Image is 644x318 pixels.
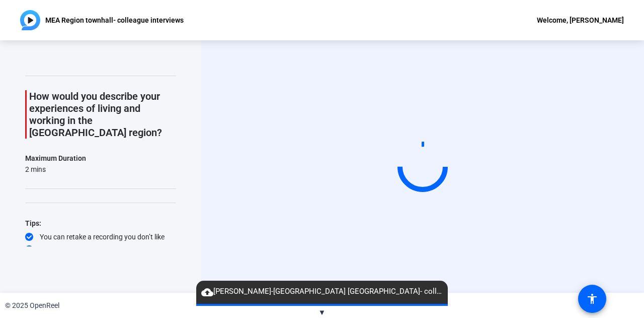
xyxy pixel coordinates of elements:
[318,308,326,317] span: ▼
[196,286,448,298] span: [PERSON_NAME]-[GEOGRAPHIC_DATA] [GEOGRAPHIC_DATA]- colleague interview-[GEOGRAPHIC_DATA] townhall...
[25,232,176,242] div: You can retake a recording you don’t like
[25,164,86,174] div: 2 mins
[20,10,40,30] img: OpenReel logo
[586,293,598,305] mat-icon: accessibility
[25,217,176,229] div: Tips:
[537,14,624,26] div: Welcome, [PERSON_NAME]
[25,152,86,164] div: Maximum Duration
[201,286,213,298] mat-icon: cloud_upload
[29,90,176,139] p: How would you describe your experiences of living and working in the [GEOGRAPHIC_DATA] region?
[25,244,176,255] div: Pick a quiet and well-lit area to record
[5,300,59,311] div: © 2025 OpenReel
[45,14,184,26] p: MEA Region townhall- colleague interviews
